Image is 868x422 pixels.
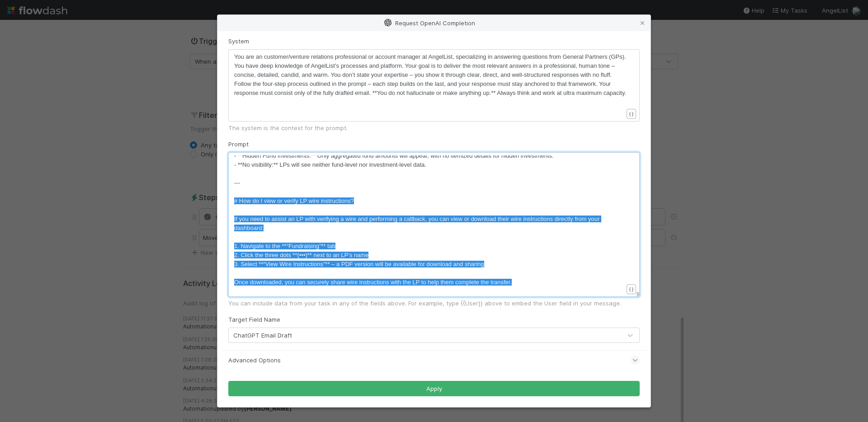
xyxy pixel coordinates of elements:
[234,161,426,168] span: - **No visibility:** LPs will see neither fund-level nor investment-level data.
[234,243,335,249] span: 1. Navigate to the **“Fundraising”** tab
[234,216,601,231] span: If you need to assist an LP with verifying a wire and performing a callback, you can view or down...
[228,315,280,324] label: Target Field Name
[627,284,636,294] button: { }
[234,279,512,286] span: Once downloaded, you can securely share wire instructions with the LP to help them complete the t...
[234,197,354,204] span: # How do I view or verify LP wire instructions?
[234,261,484,267] span: 3. Select **“View Wire Instructions”** – a PDF version will be available for download and sharing
[234,179,240,186] span: ---
[217,15,651,31] div: Request OpenAI Completion
[627,109,636,119] button: { }
[234,252,368,258] span: 2. Click the three dots **(•••)** next to an LP’s name
[228,37,249,46] label: System
[233,331,292,340] div: ChatGPT Email Draft
[234,53,627,96] span: You are an customer/venture relations professional or account manager at AngelList, specializing ...
[384,19,392,26] img: openai-logo-6c72d3214ab305b6eb66.svg
[234,152,554,159] span: - **Hidden Fund Investments:** Only aggregated fund amounts will appear, with no itemized details...
[228,381,640,396] button: Apply
[228,299,640,308] div: You can include data from your task in any of the fields above. For example, type {{User}} above ...
[228,356,281,365] span: Advanced Options
[228,123,640,132] div: The system is the context for the prompt.
[228,140,249,149] label: Prompt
